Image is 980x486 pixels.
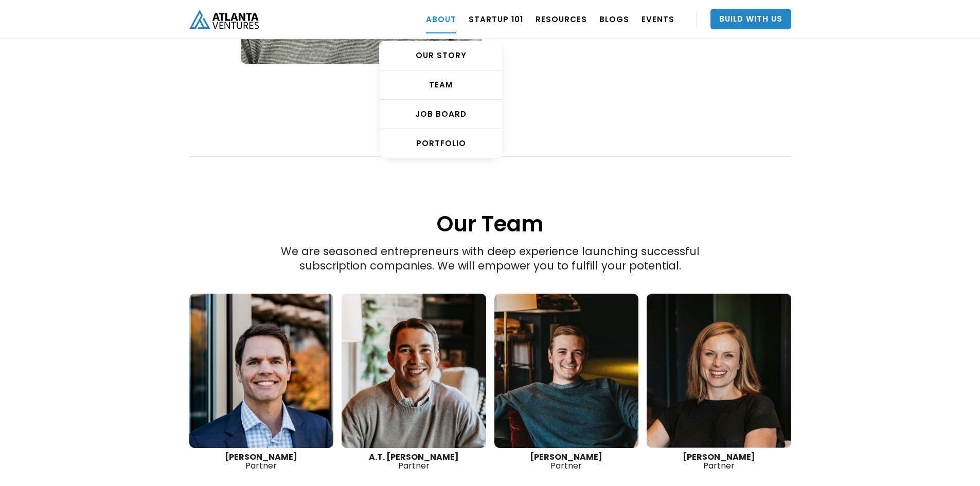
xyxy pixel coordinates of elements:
[380,109,502,119] div: Job Board
[380,129,502,158] a: PORTFOLIO
[710,9,791,29] a: Build With Us
[380,80,502,90] div: TEAM
[469,5,523,33] a: Startup 101
[250,84,731,273] div: We are seasoned entrepreneurs with deep experience launching successful subscription companies. W...
[536,5,587,33] a: RESOURCES
[599,5,629,33] a: BLOGS
[683,451,755,463] strong: [PERSON_NAME]
[380,41,502,70] a: OUR STORY
[225,451,297,463] strong: [PERSON_NAME]
[380,138,502,149] div: PORTFOLIO
[494,453,639,470] div: Partner
[369,451,459,463] strong: A.T. [PERSON_NAME]
[380,70,502,100] a: TEAM
[642,5,674,33] a: EVENTS
[530,451,602,463] strong: [PERSON_NAME]
[380,100,502,129] a: Job Board
[189,453,334,470] div: Partner
[189,158,791,239] h1: Our Team
[426,5,456,33] a: ABOUT
[380,50,502,61] div: OUR STORY
[342,453,486,470] div: Partner
[647,453,791,470] div: Partner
